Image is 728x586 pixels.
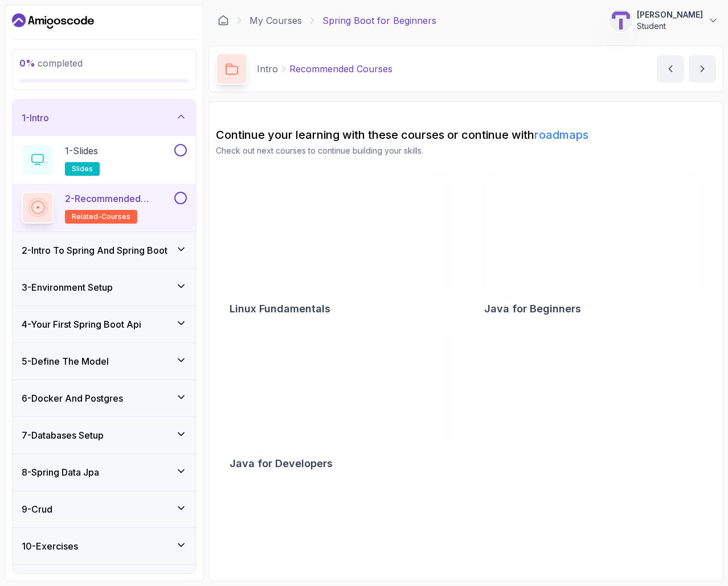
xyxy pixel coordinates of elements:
h3: 7 - Databases Setup [22,428,104,442]
p: Spring Boot for Beginners [322,14,436,27]
h2: Linux Fundamentals [230,301,330,317]
button: previous content [657,55,684,82]
img: Java for Beginners card [485,175,702,297]
button: 2-Intro To Spring And Spring Boot [13,232,196,269]
p: Intro [257,62,278,76]
a: Java for Developers cardJava for Developers [230,329,448,472]
a: My Courses [250,14,302,27]
h3: 6 - Docker And Postgres [22,391,123,405]
span: 0 % [19,57,35,69]
p: Student [637,20,703,32]
button: 7-Databases Setup [13,417,196,453]
h2: Java for Beginners [484,301,581,317]
h3: 4 - Your First Spring Boot Api [22,317,141,331]
button: 1-Intro [13,100,196,136]
a: Java for Beginners cardJava for Beginners [484,175,703,317]
span: related-courses [72,212,130,221]
h2: Continue your learning with these courses or continue with [216,127,716,143]
p: Recommended Courses [289,62,392,76]
p: 1 - Slides [65,144,98,158]
img: Linux Fundamentals card [230,175,448,297]
p: [PERSON_NAME] [637,9,703,20]
span: slides [72,164,93,174]
p: 2 - Recommended Courses [65,192,172,205]
h3: 3 - Environment Setup [22,280,113,294]
button: 9-Crud [13,491,196,527]
h3: 10 - Exercises [22,539,78,553]
h2: Java for Developers [230,456,333,472]
a: Dashboard [218,15,229,26]
h3: 1 - Intro [22,111,49,125]
h3: 9 - Crud [22,502,52,516]
a: Dashboard [12,12,94,30]
button: 10-Exercises [13,528,196,564]
button: user profile image[PERSON_NAME]Student [610,9,719,32]
button: 2-Recommended Coursesrelated-courses [22,192,187,224]
a: Linux Fundamentals cardLinux Fundamentals [230,175,448,317]
button: 5-Define The Model [13,343,196,379]
h3: 2 - Intro To Spring And Spring Boot [22,244,167,257]
button: 8-Spring Data Jpa [13,454,196,490]
span: completed [19,57,83,69]
button: 6-Docker And Postgres [13,380,196,416]
img: Java for Developers card [230,330,448,452]
p: Check out next courses to continue building your skills. [216,145,716,156]
h3: 8 - Spring Data Jpa [22,465,99,479]
button: 4-Your First Spring Boot Api [13,306,196,342]
button: next content [689,55,716,82]
a: roadmaps [534,128,588,142]
button: 3-Environment Setup [13,269,196,306]
h3: 5 - Define The Model [22,354,109,368]
button: 1-Slidesslides [22,144,187,176]
img: user profile image [610,10,632,31]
